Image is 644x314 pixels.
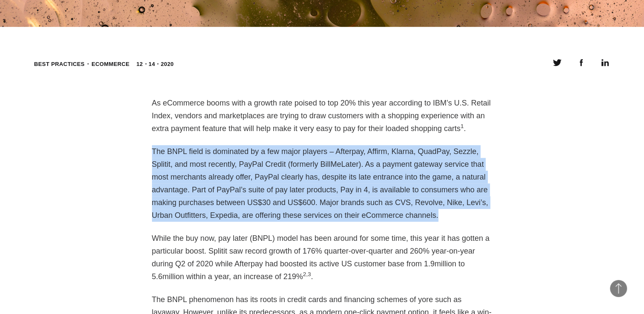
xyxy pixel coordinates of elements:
[303,271,311,277] sup: 2,3
[461,123,464,129] sup: 1
[152,145,492,222] p: The BNPL field is dominated by a few major players – Afterpay, Affirm, Klarna, QuadPay, Sezzle, S...
[610,280,627,297] button: Back to Top
[152,232,492,283] p: While the buy now, pay later (BNPL) model has been around for some time, this year it has gotten ...
[136,60,174,69] time: 12・14・2020
[152,97,492,135] p: As eCommerce booms with a growth rate poised to top 20% this year according to IBM’s U.S. Retail ...
[92,61,129,67] a: eCommerce
[34,61,85,67] a: Best practices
